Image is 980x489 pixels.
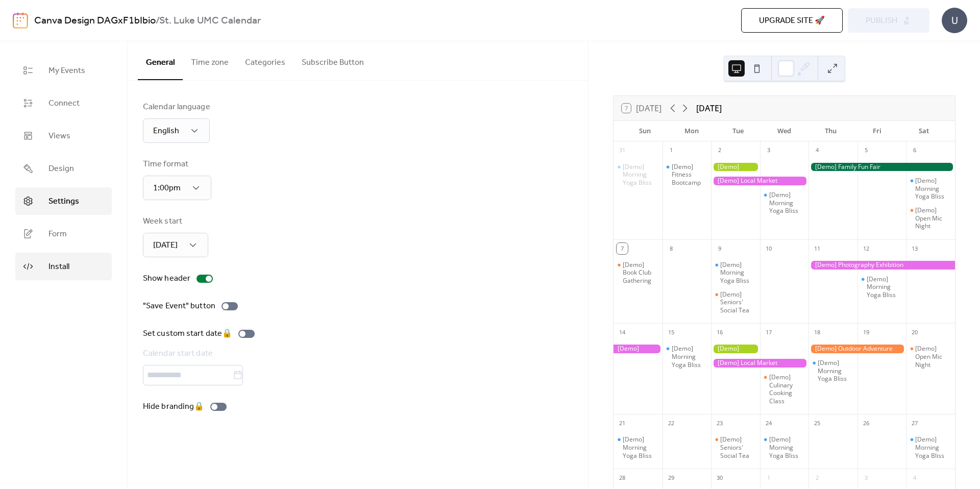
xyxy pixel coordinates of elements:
span: Upgrade site 🚀 [759,15,825,27]
span: English [153,123,179,139]
b: St. Luke UMC Calendar [159,11,261,31]
a: Design [15,155,112,182]
button: Upgrade site 🚀 [741,8,843,33]
span: Install [48,261,69,273]
span: Settings [48,195,79,208]
button: General [138,41,183,80]
div: "Save Event" button [143,300,215,312]
a: Connect [15,89,112,117]
span: My Events [48,65,85,77]
span: Connect [48,97,80,110]
span: 1:00pm [153,180,181,196]
a: Settings [15,187,112,215]
button: Subscribe Button [293,41,372,79]
a: Views [15,122,112,150]
button: Time zone [183,41,237,79]
a: Canva Design DAGxF1bIbio [34,11,156,31]
a: My Events [15,57,112,84]
div: U [942,8,967,33]
a: Form [15,220,112,248]
b: / [156,11,159,31]
a: Install [15,253,112,280]
span: Design [48,163,74,175]
span: Form [48,228,67,240]
span: [DATE] [153,237,178,253]
button: Categories [237,41,293,79]
div: Time format [143,158,209,170]
div: Week start [143,215,206,228]
div: Show header [143,273,190,285]
img: logo [13,12,28,29]
div: Calendar language [143,101,210,113]
span: Views [48,130,70,142]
